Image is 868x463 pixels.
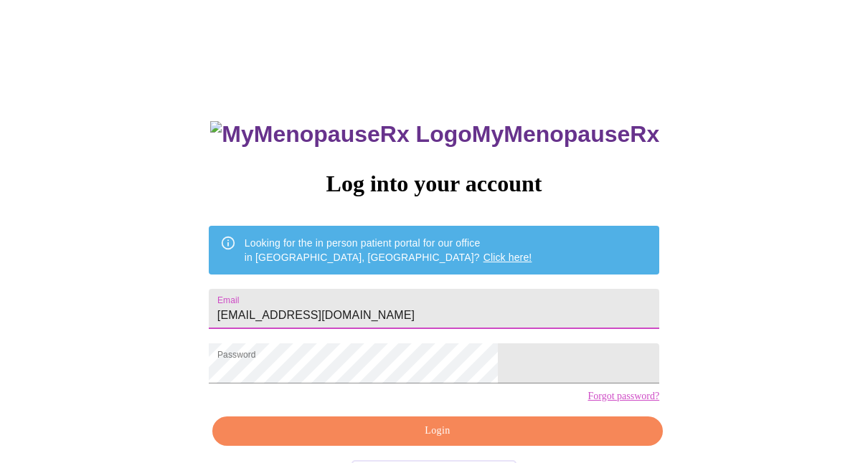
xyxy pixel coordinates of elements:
a: Forgot password? [588,391,659,402]
img: MyMenopauseRx Logo [210,121,471,148]
button: Login [212,416,663,446]
a: Click here! [483,252,532,263]
h3: MyMenopauseRx [210,121,659,148]
h3: Log into your account [209,171,659,197]
div: Looking for the in person patient portal for our office in [GEOGRAPHIC_DATA], [GEOGRAPHIC_DATA]? [245,230,532,270]
span: Login [229,422,646,440]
